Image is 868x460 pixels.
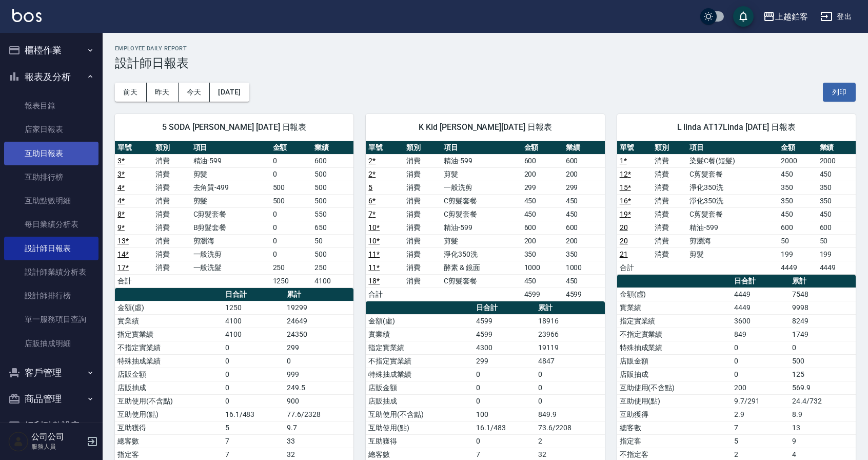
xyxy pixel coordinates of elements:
[617,287,732,301] td: 金額(虛)
[732,434,790,448] td: 5
[404,167,441,181] td: 消費
[474,434,536,448] td: 0
[617,434,732,448] td: 指定客
[620,250,628,258] a: 21
[4,37,98,64] button: 櫃檯作業
[312,261,353,274] td: 250
[522,234,563,247] td: 200
[404,247,441,261] td: 消費
[284,434,353,448] td: 33
[790,394,856,408] td: 24.4/732
[115,56,856,70] h3: 設計師日報表
[312,234,353,247] td: 50
[732,394,790,408] td: 9.7/291
[153,141,191,155] th: 類別
[4,94,98,118] a: 報表目錄
[404,221,441,234] td: 消費
[284,328,353,341] td: 24350
[4,308,98,331] a: 單一服務項目查詢
[153,181,191,194] td: 消費
[115,354,223,368] td: 特殊抽成業績
[687,194,778,207] td: 淨化350洗
[312,154,353,167] td: 600
[223,354,285,368] td: 0
[790,314,856,328] td: 8249
[817,181,856,194] td: 350
[790,381,856,394] td: 569.9
[223,301,285,314] td: 1250
[652,207,687,221] td: 消費
[270,261,312,274] td: 250
[778,194,817,207] td: 350
[441,141,521,155] th: 項目
[733,6,754,27] button: save
[153,221,191,234] td: 消費
[536,421,605,434] td: 73.6/2208
[284,301,353,314] td: 19299
[790,408,856,421] td: 8.9
[4,332,98,355] a: 店販抽成明細
[191,167,270,181] td: 剪髮
[404,141,441,155] th: 類別
[536,434,605,448] td: 2
[4,165,98,189] a: 互助排行榜
[790,354,856,368] td: 500
[191,261,270,274] td: 一般洗髮
[441,234,521,247] td: 剪髮
[474,408,536,421] td: 100
[191,247,270,261] td: 一般洗剪
[652,154,687,167] td: 消費
[366,341,474,354] td: 指定實業績
[366,141,604,301] table: a dense table
[191,194,270,207] td: 剪髮
[153,154,191,167] td: 消費
[191,181,270,194] td: 去角質-499
[817,141,856,155] th: 業績
[4,386,98,412] button: 商品管理
[284,408,353,421] td: 77.6/2328
[522,274,563,287] td: 450
[284,341,353,354] td: 299
[441,221,521,234] td: 精油-599
[366,421,474,434] td: 互助使用(點)
[223,368,285,381] td: 0
[270,221,312,234] td: 0
[223,421,285,434] td: 5
[522,154,563,167] td: 600
[404,234,441,247] td: 消費
[4,260,98,284] a: 設計師業績分析表
[312,274,353,287] td: 4100
[441,167,521,181] td: 剪髮
[474,394,536,408] td: 0
[153,207,191,221] td: 消費
[817,207,856,221] td: 450
[790,434,856,448] td: 9
[366,434,474,448] td: 互助獲得
[115,341,223,354] td: 不指定實業績
[687,234,778,247] td: 剪瀏海
[366,314,474,328] td: 金額(虛)
[404,207,441,221] td: 消費
[652,167,687,181] td: 消費
[775,10,808,23] div: 上越鉑客
[536,408,605,421] td: 849.9
[522,141,563,155] th: 金額
[617,381,732,394] td: 互助使用(不含點)
[4,237,98,260] a: 設計師日報表
[732,314,790,328] td: 3600
[223,341,285,354] td: 0
[778,141,817,155] th: 金額
[522,181,563,194] td: 299
[652,247,687,261] td: 消費
[816,7,856,26] button: 登出
[404,194,441,207] td: 消費
[404,181,441,194] td: 消費
[563,221,605,234] td: 600
[312,181,353,194] td: 500
[536,381,605,394] td: 0
[778,207,817,221] td: 450
[312,221,353,234] td: 650
[563,194,605,207] td: 450
[147,83,179,102] button: 昨天
[31,442,84,451] p: 服務人員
